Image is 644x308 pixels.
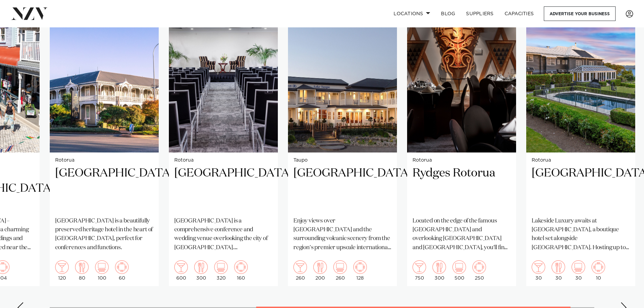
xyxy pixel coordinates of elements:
div: 200 [313,260,327,281]
div: 30 [572,260,585,281]
small: Rotorua [532,158,630,163]
img: theatre.png [95,260,109,274]
img: meeting.png [592,260,605,274]
img: cocktail.png [413,260,426,274]
a: Locations [388,6,436,21]
small: Rotorua [174,158,272,163]
img: theatre.png [572,260,585,274]
a: Rotorua [GEOGRAPHIC_DATA] [GEOGRAPHIC_DATA] is a beautifully preserved heritage hotel in the hear... [50,6,159,286]
div: 10 [592,260,605,281]
div: 260 [333,260,347,281]
div: 80 [75,260,89,281]
h2: [GEOGRAPHIC_DATA] [293,166,392,211]
img: cocktail.png [174,260,188,274]
div: 750 [413,260,426,281]
img: meeting.png [234,260,248,274]
a: SUPPLIERS [461,6,499,21]
p: Lakeside Luxury awaits at [GEOGRAPHIC_DATA], a boutique hotel set alongside [GEOGRAPHIC_DATA]. Ho... [532,217,630,252]
div: 100 [95,260,109,281]
p: Located on the edge of the famous [GEOGRAPHIC_DATA] and overlooking [GEOGRAPHIC_DATA] and [GEOGRA... [413,217,511,252]
div: 600 [174,260,188,281]
h2: [GEOGRAPHIC_DATA] [174,166,272,211]
p: [GEOGRAPHIC_DATA] is a beautifully preserved heritage hotel in the heart of [GEOGRAPHIC_DATA], pe... [55,217,153,252]
small: Taupo [293,158,392,163]
a: Rotorua [GEOGRAPHIC_DATA] Lakeside Luxury awaits at [GEOGRAPHIC_DATA], a boutique hotel set along... [526,6,635,286]
div: 500 [452,260,466,281]
p: [GEOGRAPHIC_DATA] is a comprehensive conference and wedding venue overlooking the city of [GEOGRA... [174,217,272,252]
img: dining.png [313,260,327,274]
div: 300 [194,260,208,281]
img: theatre.png [452,260,466,274]
a: Advertise your business [544,6,616,21]
h2: [GEOGRAPHIC_DATA] [532,166,630,211]
h2: Rydges Rotorua [413,166,511,211]
img: cocktail.png [293,260,307,274]
div: 30 [532,260,545,281]
a: Rotorua [GEOGRAPHIC_DATA] [GEOGRAPHIC_DATA] is a comprehensive conference and wedding venue overl... [169,6,278,286]
swiper-slide: 8 / 8 [526,6,635,286]
a: Taupo [GEOGRAPHIC_DATA] Enjoy views over [GEOGRAPHIC_DATA] and the surrounding volcanic scenery f... [288,6,397,286]
swiper-slide: 4 / 8 [50,6,159,286]
img: meeting.png [472,260,486,274]
img: nzv-logo.png [11,7,48,20]
div: 300 [432,260,446,281]
img: dining.png [432,260,446,274]
a: Capacities [499,6,539,21]
div: 60 [115,260,129,281]
div: 320 [214,260,228,281]
div: 128 [353,260,367,281]
img: meeting.png [115,260,129,274]
p: Enjoy views over [GEOGRAPHIC_DATA] and the surrounding volcanic scenery from the region's premier... [293,217,392,252]
div: 30 [552,260,565,281]
swiper-slide: 7 / 8 [407,6,516,286]
div: 160 [234,260,248,281]
swiper-slide: 5 / 8 [169,6,278,286]
small: Rotorua [413,158,511,163]
img: dining.png [194,260,208,274]
h2: [GEOGRAPHIC_DATA] [55,166,153,211]
img: dining.png [552,260,565,274]
div: 120 [55,260,69,281]
div: 260 [293,260,307,281]
img: cocktail.png [532,260,545,274]
img: meeting.png [353,260,367,274]
div: 250 [472,260,486,281]
img: theatre.png [214,260,228,274]
a: Rotorua Rydges Rotorua Located on the edge of the famous [GEOGRAPHIC_DATA] and overlooking [GEOGR... [407,6,516,286]
swiper-slide: 6 / 8 [288,6,397,286]
img: cocktail.png [55,260,69,274]
small: Rotorua [55,158,153,163]
a: BLOG [436,6,461,21]
img: theatre.png [333,260,347,274]
img: dining.png [75,260,89,274]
